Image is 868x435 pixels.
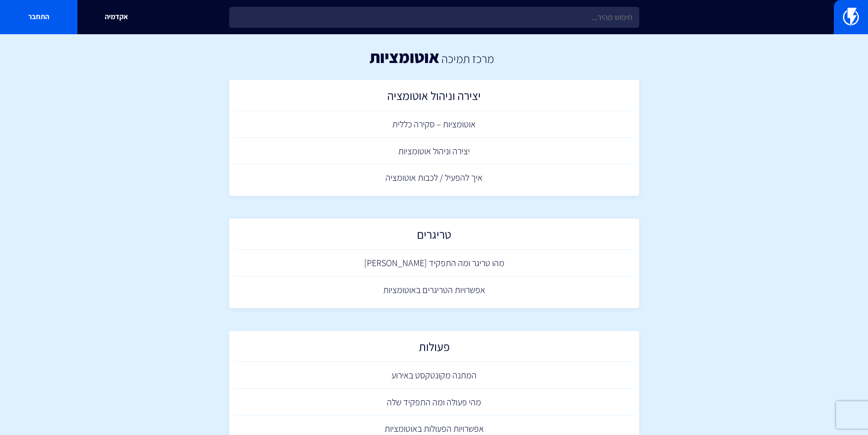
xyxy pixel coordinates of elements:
input: חיפוש מהיר... [229,7,639,28]
h1: אוטומציות [370,48,439,66]
a: מהו טריגר ומה התפקיד [PERSON_NAME] [234,250,635,277]
a: יצירה וניהול אוטומציה [234,84,635,111]
h2: פעולות [238,340,630,358]
a: אפשרויות הטריגרים באוטומציות [234,277,635,304]
a: פעולות [234,335,635,362]
h2: יצירה וניהול אוטומציה [238,89,630,107]
a: מרכז תמיכה [442,51,494,66]
h2: טריגרים [238,228,630,246]
a: איך להפעיל / לכבות אוטומציה [234,164,635,191]
a: טריגרים [234,223,635,250]
a: אוטומציות – סקירה כללית [234,111,635,138]
a: יצירה וניהול אוטומציות [234,138,635,165]
a: מהי פעולה ומה התפקיד שלה [234,389,635,416]
a: המתנה מקונטקסט באירוע [234,362,635,389]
